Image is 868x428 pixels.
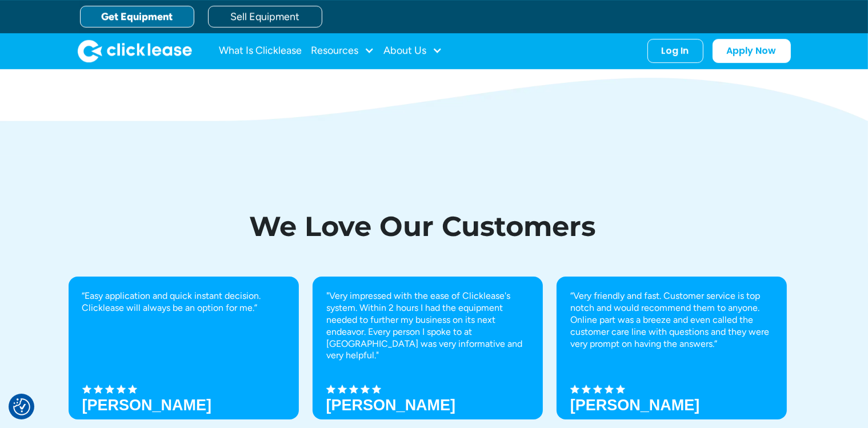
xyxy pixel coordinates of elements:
[82,385,91,394] img: Black star icon
[78,39,192,62] img: Clicklease logo
[372,385,381,394] img: Black star icon
[326,290,529,362] p: "Very impressed with the ease of Clicklease's system. Within 2 hours I had the equipment needed t...
[311,39,375,62] div: Resources
[326,385,335,394] img: Black star icon
[82,397,212,414] h3: [PERSON_NAME]
[78,39,192,62] a: home
[338,385,347,394] img: Black star icon
[128,385,137,394] img: Black star icon
[80,6,194,27] a: Get Equipment
[349,385,358,394] img: Black star icon
[570,290,773,350] p: “Very friendly and fast. Customer service is top notch and would recommend them to anyone. Online...
[117,385,126,394] img: Black star icon
[94,385,103,394] img: Black star icon
[662,45,689,57] div: Log In
[105,385,114,394] img: Black star icon
[326,397,456,414] strong: [PERSON_NAME]
[570,385,579,394] img: Black star icon
[82,290,285,314] p: “Easy application and quick instant decision. Clicklease will always be an option for me.”
[361,385,370,394] img: Black star icon
[384,39,443,62] div: About Us
[582,385,591,394] img: Black star icon
[713,39,791,63] a: Apply Now
[219,39,302,62] a: What Is Clicklease
[570,397,700,414] h3: [PERSON_NAME]
[605,385,614,394] img: Black star icon
[593,385,602,394] img: Black star icon
[13,398,30,415] img: Revisit consent button
[616,385,625,394] img: Black star icon
[13,398,30,415] button: Consent Preferences
[69,213,777,240] h1: We Love Our Customers
[208,6,322,27] a: Sell Equipment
